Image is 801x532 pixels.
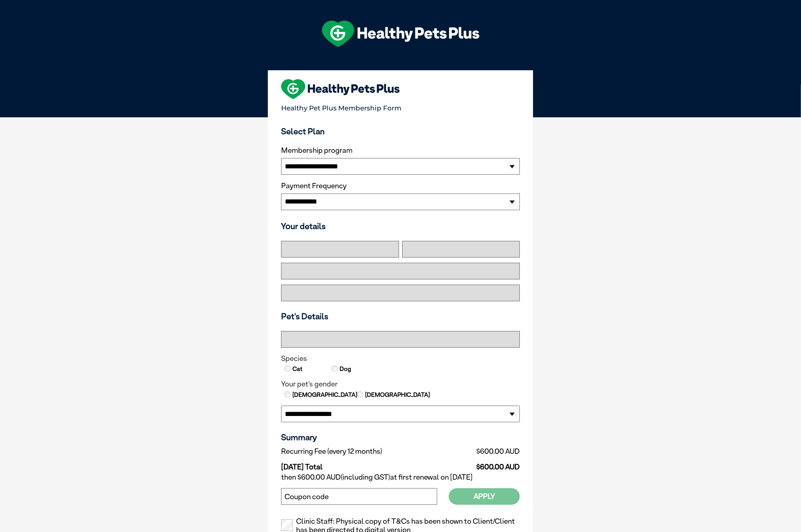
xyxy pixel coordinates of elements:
img: hpp-logo-landscape-green-white.png [322,21,479,47]
td: then $600.00 AUD at first renewal on [DATE] [281,471,520,483]
td: [DATE] Total [281,457,447,471]
h3: Your details [281,221,520,231]
h3: Pet's Details [279,311,522,321]
label: Coupon code [284,493,329,501]
span: (including GST) [341,473,390,481]
td: $600.00 AUD [447,445,520,457]
button: Apply [449,488,520,504]
h3: Select Plan [281,126,520,136]
td: Recurring Fee (every 12 months) [281,445,447,457]
legend: Species [281,354,520,363]
input: Clinic Staff: Physical copy of T&Cs has been shown to Client/Client has been directed to digital ... [281,519,293,531]
h3: Summary [281,432,520,442]
img: heart-shape-hpp-logo-large.png [281,79,400,99]
label: Payment Frequency [281,182,347,190]
td: $600.00 AUD [447,457,520,471]
p: Healthy Pet Plus Membership Form [281,101,520,112]
label: Membership program [281,146,520,155]
legend: Your pet's gender [281,380,520,388]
